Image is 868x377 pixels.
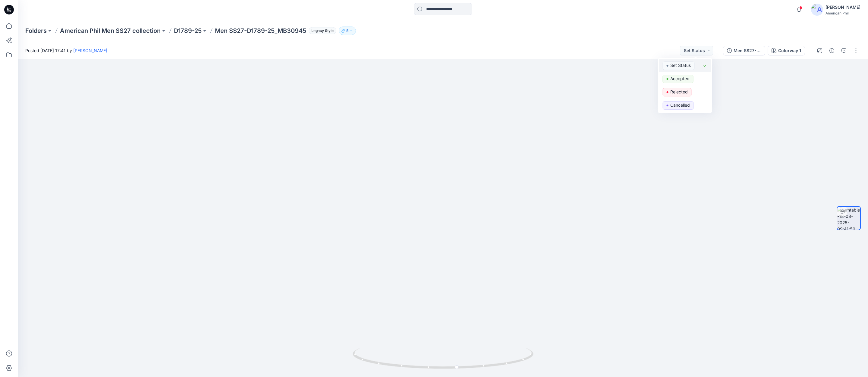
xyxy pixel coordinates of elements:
[670,61,691,69] p: Set Status
[778,47,801,54] div: Colorway 1
[309,27,336,34] span: Legacy Style
[723,46,765,55] button: Men SS27-D1792-25_MV50397C
[827,46,837,55] button: Details
[768,46,805,55] button: Colorway 1
[73,48,107,53] a: [PERSON_NAME]
[837,207,860,230] img: turntable-18-08-2025-09:41:59
[273,48,613,377] img: eyJhbGciOiJIUzI1NiIsImtpZCI6IjAiLCJzbHQiOiJzZXMiLCJ0eXAiOiJKV1QifQ.eyJkYXRhIjp7InR5cGUiOiJzdG9yYW...
[25,27,47,35] a: Folders
[670,75,690,83] p: Accepted
[306,27,336,35] button: Legacy Style
[826,4,860,11] div: [PERSON_NAME]
[670,88,688,96] p: Rejected
[734,47,761,54] div: Men SS27-D1792-25_MV50397C
[346,27,348,34] p: 5
[174,27,202,35] a: D1789-25
[25,47,107,54] span: Posted [DATE] 17:41 by
[811,4,823,16] img: avatar
[339,27,356,35] button: 5
[670,101,690,109] p: Cancelled
[826,11,860,15] div: American Phil
[215,27,306,35] p: Men SS27-D1789-25_MB30945
[60,27,161,35] a: American Phil Men SS27 collection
